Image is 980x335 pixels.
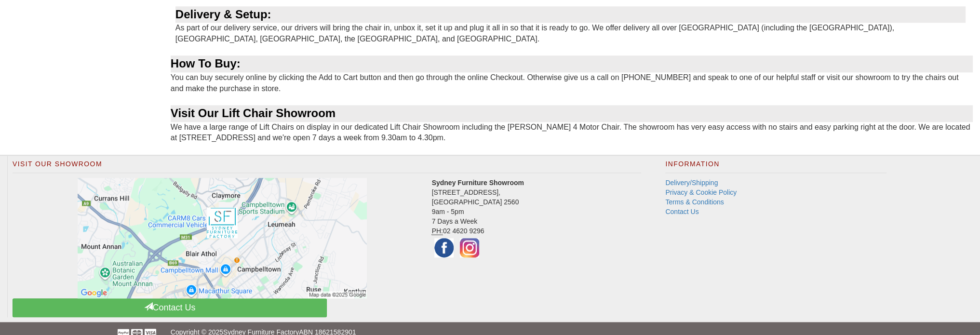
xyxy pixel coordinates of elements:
abbr: Phone [432,227,443,235]
div: As part of our delivery service, our drivers will bring the chair in, unbox it, set it up and plu... [171,6,973,56]
a: Terms & Conditions [665,198,724,206]
div: Delivery & Setup: [175,6,966,23]
img: Instagram [457,236,482,260]
a: Contact Us [665,208,698,215]
a: Privacy & Cookie Policy [665,188,737,196]
strong: Sydney Furniture Showroom [432,179,524,187]
div: Visit Our Lift Chair Showroom [171,105,973,121]
h2: Visit Our Showroom [13,161,641,173]
img: Facebook [432,236,456,260]
a: Delivery/Shipping [665,179,718,187]
a: Contact Us [13,298,327,317]
a: Click to activate map [20,178,425,298]
h2: Information [665,161,886,173]
div: How To Buy: [171,55,973,72]
img: Click to activate map [78,178,367,298]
